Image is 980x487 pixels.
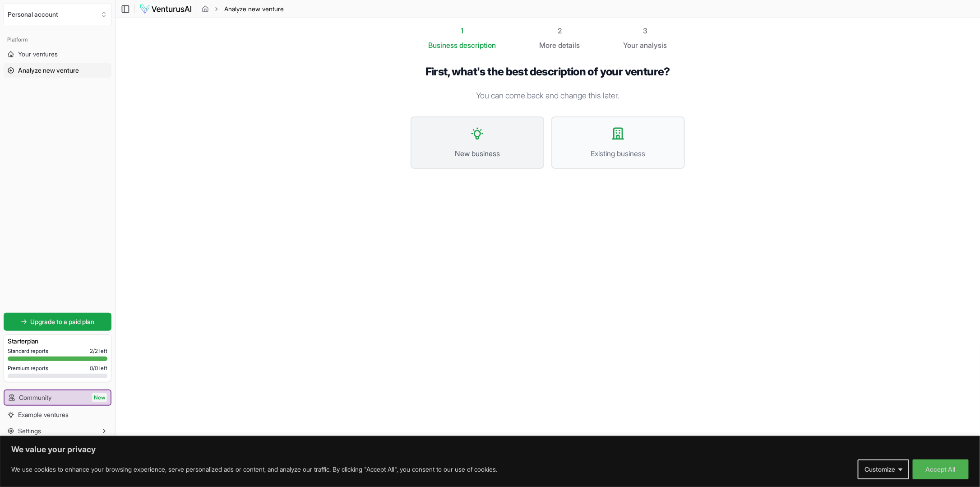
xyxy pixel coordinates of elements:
a: CommunityNew [5,390,111,405]
div: Platform [4,32,111,47]
a: Your ventures [4,47,111,61]
a: Analyze new venture [4,63,111,78]
span: More [540,40,557,51]
span: Your ventures [18,50,58,59]
span: New [92,393,107,402]
span: Premium reports [8,365,48,372]
span: Upgrade to a paid plan [31,317,95,326]
div: 1 [429,25,496,36]
button: Settings [4,424,111,438]
div: 2 [540,25,580,36]
span: 2 / 2 left [90,348,107,355]
span: description [460,41,496,50]
p: We use cookies to enhance your browsing experience, serve personalized ads or content, and analyz... [11,464,497,475]
span: Existing business [561,148,675,159]
h3: Starter plan [8,337,107,346]
button: Existing business [551,116,685,169]
span: Analyze new venture [224,5,284,14]
span: details [559,41,580,50]
h1: First, what's the best description of your venture? [411,65,685,79]
span: Your [624,40,638,51]
span: Example ventures [18,410,69,419]
button: Select an organization [4,4,111,25]
p: You can come back and change this later. [411,89,685,102]
span: Standard reports [8,348,48,355]
p: We value your privacy [11,444,969,455]
span: Analyze new venture [18,66,79,75]
span: 0 / 0 left [90,365,107,372]
div: 3 [624,25,667,36]
a: Example ventures [4,408,111,422]
img: logo [139,4,192,14]
button: Accept All [913,459,969,479]
span: New business [421,148,534,159]
a: Upgrade to a paid plan [4,313,111,331]
span: Community [19,393,51,402]
button: Customize [858,459,909,479]
button: New business [411,116,544,169]
span: analysis [640,41,667,50]
nav: breadcrumb [202,5,284,14]
span: Business [429,40,458,51]
span: Settings [18,427,41,436]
